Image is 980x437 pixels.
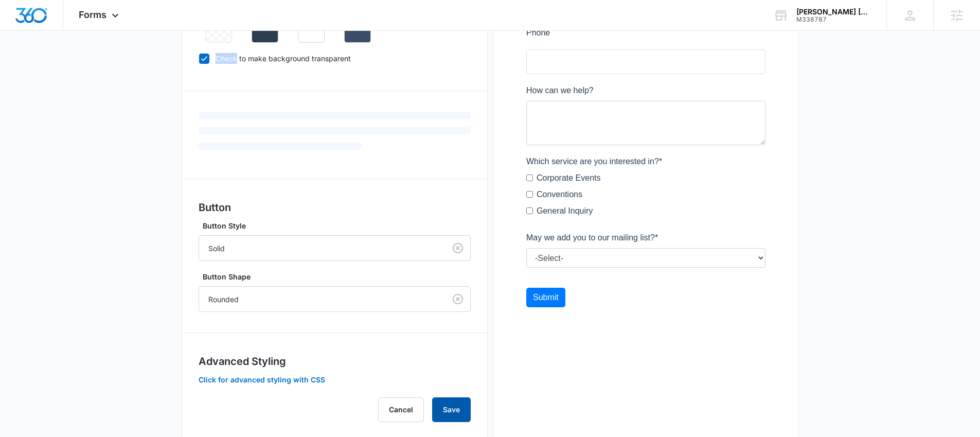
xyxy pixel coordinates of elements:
button: Click for advanced styling with CSS [199,376,325,383]
label: Check to make background transparent [199,53,471,64]
button: Save [432,397,471,422]
button: Clear [450,240,466,256]
span: Forms [79,9,106,20]
label: Button Style [203,220,475,231]
div: account id [796,16,871,23]
label: Conventions [10,277,56,289]
div: account name [796,8,871,16]
label: General Inquiry [10,293,66,306]
h3: Button [199,200,471,215]
span: Submit [7,381,32,390]
h3: Advanced Styling [199,354,471,369]
button: Cancel [378,397,424,422]
label: Corporate Events [10,260,75,273]
button: Clear [450,291,466,307]
label: Button Shape [203,271,475,282]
